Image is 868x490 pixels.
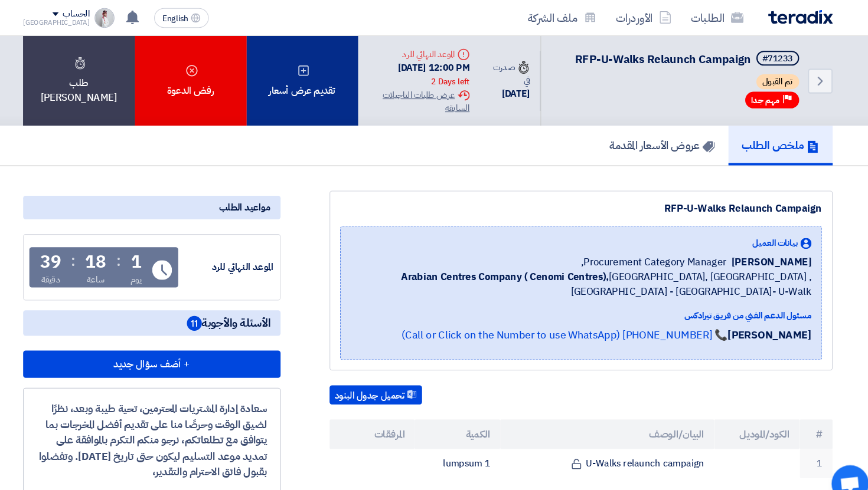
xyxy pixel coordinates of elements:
[503,399,707,427] th: البيان/الوصف
[181,14,206,22] span: English
[49,34,155,120] div: طلب [PERSON_NAME]
[580,242,719,256] span: Procurement Category Manager,
[676,3,744,31] a: الطلبات
[595,120,720,157] a: عروض الأسعار المقدمة
[199,248,288,261] div: الموعد النهائي للرد
[743,225,787,238] span: بيانات العميل
[723,242,800,256] span: [PERSON_NAME]
[747,71,788,85] span: تم القبول
[351,192,810,206] div: RFP-U-Walks Relaunch Campaign
[742,90,769,101] span: مهم جدا
[361,256,800,285] span: [GEOGRAPHIC_DATA], [GEOGRAPHIC_DATA] ,[GEOGRAPHIC_DATA] - [GEOGRAPHIC_DATA]- U-Walk
[151,260,162,272] div: يوم
[758,9,820,23] img: Teradix logo
[110,260,127,272] div: ساعة
[575,48,790,65] h5: RFP-U-Walks Relaunch Campaign
[138,238,142,259] div: :
[493,83,531,96] div: [DATE]
[86,9,112,19] div: الحساب
[818,443,854,478] div: دردشة مفتوحة
[61,382,282,457] div: سعادة إدارة المشتريات المحترمين، تحية طيبة وبعد، نظرًا لضيق الوقت وحرصًا منا على تقديم أفضل المخر...
[49,334,294,360] button: + أضف سؤال جديد
[117,8,136,27] img: BDDAEEFDDACDAEA_1756647670177.jpeg
[66,241,86,258] div: 39
[520,3,604,31] a: ملف الشركة
[720,311,800,326] strong: [PERSON_NAME]
[174,8,226,27] button: English
[377,45,474,58] div: الموعد النهائي للرد
[361,294,800,307] div: مسئول الدعم الفني من فريق تيرادكس
[152,241,162,258] div: 1
[205,301,219,315] span: 11
[503,427,707,455] td: U-Walks relaunch campaign
[49,18,112,25] div: [GEOGRAPHIC_DATA]
[608,131,707,145] h5: عروض الأسعار المقدمة
[422,399,503,427] th: الكمية
[377,58,474,84] div: [DATE] 12:00 PM
[788,399,820,427] th: #
[108,241,128,258] div: 18
[341,367,429,386] button: تحميل جدول البنود
[49,186,294,209] div: مواعيد الطلب
[753,52,782,60] div: #71233
[94,238,99,259] div: :
[409,256,606,271] b: Arabian Centres Company ( Cenomi Centres),
[409,311,720,326] a: 📞 [PHONE_NUMBER] (Call or Click on the Number to use WhatsApp)
[788,427,820,455] td: 1
[377,84,474,109] div: عرض طلبات التاجيلات السابقه
[422,427,503,455] td: 1 lumpsum
[575,48,742,64] span: RFP-U-Walks Relaunch Campaign
[493,58,531,83] div: صدرت في
[733,131,807,145] h5: ملخص الطلب
[205,300,285,315] span: الأسئلة والأجوبة
[707,399,788,427] th: الكود/الموديل
[438,72,474,84] div: 2 Days left
[155,34,262,120] div: رفض الدعوة
[66,260,84,272] div: دقيقة
[341,399,422,427] th: المرفقات
[720,120,820,157] a: ملخص الطلب
[262,34,368,120] div: تقديم عرض أسعار
[604,3,676,31] a: الأوردرات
